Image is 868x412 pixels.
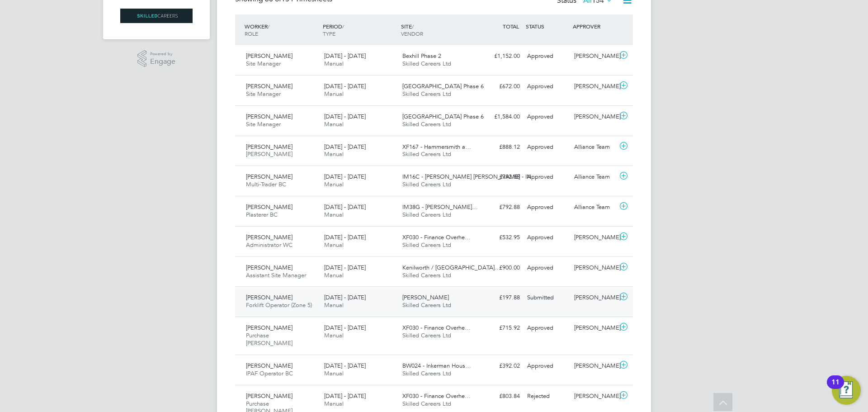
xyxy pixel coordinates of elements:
div: WORKER [242,18,321,42]
span: Skilled Careers Ltd [402,301,451,309]
span: Skilled Careers Ltd [402,241,451,249]
span: IPAF Operator BC [246,369,293,377]
div: Approved [524,170,571,185]
div: [PERSON_NAME] [571,230,618,245]
span: Manual [324,369,344,377]
div: Approved [524,109,571,124]
span: BW024 - Inkerman Hous… [402,362,471,369]
span: [DATE] - [DATE] [324,113,366,120]
span: [PERSON_NAME] [246,324,292,331]
div: Submitted [524,290,571,305]
span: XF030 - Finance Overhe… [402,324,471,331]
span: Skilled Careers Ltd [402,400,451,407]
div: £532.95 [476,230,524,245]
div: £888.12 [476,140,524,155]
span: TOTAL [503,23,519,30]
span: [PERSON_NAME] [246,52,292,60]
span: Kenilworth / [GEOGRAPHIC_DATA]… [402,264,500,271]
div: [PERSON_NAME] [571,359,618,374]
div: £715.92 [476,321,524,336]
div: £1,584.00 [476,109,524,124]
a: Go to home page [114,9,199,23]
div: £792.88 [476,200,524,215]
span: [PERSON_NAME] [246,203,292,211]
span: Skilled Careers Ltd [402,271,451,279]
span: [PERSON_NAME] [246,233,292,241]
span: [PERSON_NAME] [246,173,292,180]
span: IM16C - [PERSON_NAME] [PERSON_NAME] - IN… [402,173,537,180]
span: [DATE] - [DATE] [324,264,366,271]
div: Approved [524,79,571,94]
span: [PERSON_NAME] [402,294,449,301]
span: Manual [324,120,344,128]
span: [DATE] - [DATE] [324,233,366,241]
div: £197.88 [476,290,524,305]
span: Administrator WC [246,241,292,249]
div: [PERSON_NAME] [571,321,618,336]
span: XF030 - Finance Overhe… [402,233,471,241]
div: 11 [831,382,840,394]
span: [DATE] - [DATE] [324,143,366,151]
span: Forklift Operator (Zone 5) [246,301,312,309]
span: [DATE] - [DATE] [324,362,366,369]
span: [DATE] - [DATE] [324,324,366,331]
div: £672.00 [476,79,524,94]
span: / [268,23,269,30]
span: [PERSON_NAME] [246,82,292,90]
span: Manual [324,301,344,309]
span: Skilled Careers Ltd [402,150,451,158]
span: Manual [324,241,344,249]
span: Powered by [150,50,175,58]
span: [DATE] - [DATE] [324,173,366,180]
span: [PERSON_NAME] [246,294,292,301]
div: SITE [399,18,477,42]
span: Bexhill Phase 2 [402,52,441,60]
div: Approved [524,260,571,275]
span: Manual [324,211,344,218]
span: [PERSON_NAME] [246,362,292,369]
span: [PERSON_NAME] [246,113,292,120]
div: APPROVER [571,18,618,34]
span: VENDOR [401,30,423,37]
span: Site Manager [246,90,281,98]
div: £792.88 [476,170,524,185]
span: [DATE] - [DATE] [324,392,366,400]
span: [GEOGRAPHIC_DATA] Phase 6 [402,113,484,120]
span: Purchase [PERSON_NAME] [246,331,292,347]
span: [DATE] - [DATE] [324,294,366,301]
span: Skilled Careers Ltd [402,369,451,377]
span: ROLE [245,30,258,37]
a: Powered byEngage [137,50,176,67]
div: Approved [524,49,571,64]
span: Engage [150,58,175,66]
div: [PERSON_NAME] [571,389,618,404]
span: [DATE] - [DATE] [324,82,366,90]
div: [PERSON_NAME] [571,79,618,94]
span: Skilled Careers Ltd [402,211,451,218]
div: Approved [524,321,571,336]
span: Manual [324,150,344,158]
div: Rejected [524,389,571,404]
div: £803.84 [476,389,524,404]
span: Site Manager [246,120,281,128]
span: [PERSON_NAME] [246,392,292,400]
div: Approved [524,200,571,215]
div: [PERSON_NAME] [571,109,618,124]
span: / [412,23,414,30]
span: [DATE] - [DATE] [324,52,366,60]
span: Skilled Careers Ltd [402,90,451,98]
span: [PERSON_NAME] [246,264,292,271]
div: Alliance Team [571,200,618,215]
span: Assistant Site Manager [246,271,306,279]
span: Plasterer BC [246,211,278,218]
span: / [342,23,344,30]
div: Approved [524,230,571,245]
span: XF167 - Hammersmith a… [402,143,471,151]
div: [PERSON_NAME] [571,49,618,64]
div: Alliance Team [571,140,618,155]
span: Skilled Careers Ltd [402,180,451,188]
span: [PERSON_NAME] [246,150,292,158]
div: £900.00 [476,260,524,275]
button: Open Resource Center, 11 new notifications [832,376,861,405]
span: Multi-Trader BC [246,180,286,188]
